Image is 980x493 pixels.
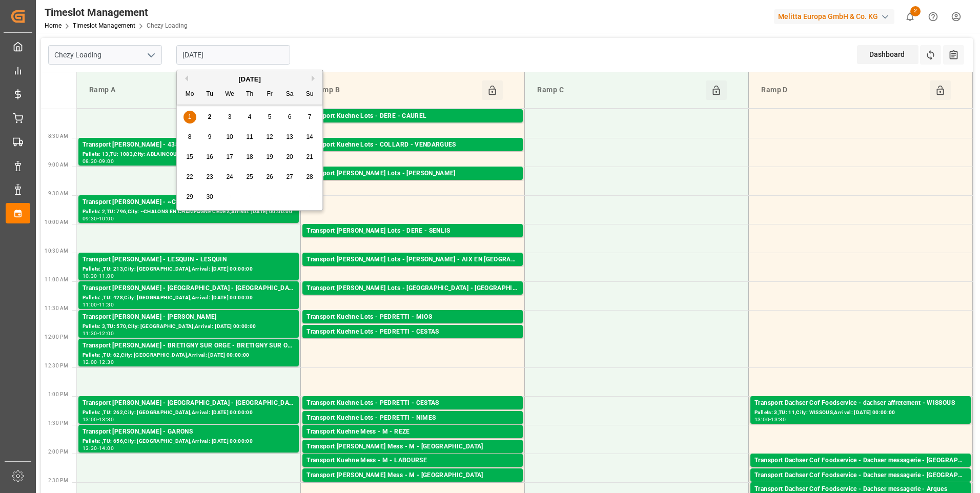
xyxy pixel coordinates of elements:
div: Sa [283,88,296,101]
div: 09:00 [99,159,114,163]
div: month 2025-09 [180,107,320,207]
span: 9 [208,133,212,140]
span: 9:00 AM [48,162,68,168]
div: Choose Sunday, September 21st, 2025 [303,151,316,163]
div: Pallets: ,TU: 404,City: [GEOGRAPHIC_DATA],Arrival: [DATE] 00:00:00 [307,423,519,432]
div: Pallets: 1,TU: 6,City: [GEOGRAPHIC_DATA],Arrival: [DATE] 00:00:00 [307,481,519,489]
div: Pallets: 1,TU: 96,City: [GEOGRAPHIC_DATA],Arrival: [DATE] 00:00:00 [754,466,967,475]
div: Choose Friday, September 12th, 2025 [263,131,276,143]
span: 12:00 PM [45,334,68,340]
div: 13:00 [754,417,769,422]
div: Choose Thursday, September 4th, 2025 [243,111,256,124]
div: Pallets: 3,TU: 570,City: [GEOGRAPHIC_DATA],Arrival: [DATE] 00:00:00 [83,322,295,331]
div: Pallets: 2,TU: 289,City: [GEOGRAPHIC_DATA],Arrival: [DATE] 00:00:00 [307,121,519,130]
div: - [97,159,99,163]
span: 23 [206,173,213,180]
div: Fr [263,88,276,101]
button: show 2 new notifications [899,5,922,28]
div: 11:30 [83,331,97,336]
div: 14:00 [99,446,114,450]
button: Melitta Europa GmbH & Co. KG [774,7,899,26]
div: Su [303,88,316,101]
span: 2 [208,113,212,120]
div: 13:00 [83,417,97,422]
div: Transport [PERSON_NAME] Mess - M - [GEOGRAPHIC_DATA] [307,442,519,452]
span: 1 [188,113,192,120]
div: Transport Dachser Cof Foodservice - Dachser messagerie - [GEOGRAPHIC_DATA] [754,470,967,481]
button: Help Center [922,5,945,28]
div: Pallets: ,TU: 656,City: [GEOGRAPHIC_DATA],Arrival: [DATE] 00:00:00 [83,437,295,446]
span: 30 [206,193,213,200]
span: 24 [226,173,233,180]
div: Dashboard [857,45,918,64]
div: Th [243,88,256,101]
div: Choose Tuesday, September 9th, 2025 [203,131,216,143]
span: 26 [266,173,273,180]
div: - [97,417,99,422]
div: Pallets: 1,TU: ,City: CARQUEFOU,Arrival: [DATE] 00:00:00 [307,179,519,188]
span: 2:00 PM [48,449,68,455]
span: 17 [226,153,233,160]
div: Transport [PERSON_NAME] - LESQUIN - LESQUIN [83,255,295,265]
span: 15 [186,153,193,160]
a: Timeslot Management [73,22,135,29]
div: Transport [PERSON_NAME] Lots - DERE - SENLIS [307,226,519,236]
div: Transport Dachser Cof Foodservice - dachser affretement - WISSOUS [754,398,967,408]
span: 10 [226,133,233,140]
div: Choose Thursday, September 18th, 2025 [243,151,256,163]
div: Transport [PERSON_NAME] - ~CHALONS EN CHAMPAGNE CEDEX - ~CHALONS EN CHAMPAGNE CEDEX [83,197,295,208]
span: 1:00 PM [48,392,68,397]
div: - [97,302,99,307]
span: 11:00 AM [45,277,68,282]
div: We [223,88,236,101]
div: Choose Monday, September 8th, 2025 [183,131,196,143]
div: 13:30 [771,417,786,422]
span: 12 [266,133,273,140]
div: Pallets: 2,TU: 796,City: ~CHALONS EN CHAMPAGNE CEDEX,Arrival: [DATE] 00:00:00 [83,208,295,216]
div: Transport Kuehne Lots - PEDRETTI - CESTAS [307,398,519,408]
span: 18 [246,153,253,160]
div: 08:30 [83,159,97,163]
div: Ramp C [533,80,706,100]
span: 12:30 PM [45,363,68,368]
div: - [97,274,99,278]
span: 11 [246,133,253,140]
button: Previous Month [182,75,188,81]
div: Choose Thursday, September 11th, 2025 [243,131,256,143]
div: Pallets: 1,TU: 64,City: LABOURSE,Arrival: [DATE] 00:00:00 [307,466,519,475]
div: [DATE] [177,74,322,85]
div: Pallets: ,TU: 122,City: [GEOGRAPHIC_DATA],Arrival: [DATE] 00:00:00 [307,294,519,302]
div: Pallets: 2,TU: 320,City: CESTAS,Arrival: [DATE] 00:00:00 [307,337,519,346]
span: 27 [286,173,293,180]
div: 10:00 [99,216,114,221]
div: Transport [PERSON_NAME] - [PERSON_NAME] [83,312,295,322]
div: Choose Tuesday, September 23rd, 2025 [203,171,216,183]
span: 21 [306,153,313,160]
span: 25 [246,173,253,180]
span: 14 [306,133,313,140]
div: Transport [PERSON_NAME] Lots - [PERSON_NAME] - AIX EN [GEOGRAPHIC_DATA] [307,255,519,265]
div: Transport [PERSON_NAME] - GARONS [83,427,295,437]
div: Choose Tuesday, September 30th, 2025 [203,191,216,203]
div: Pallets: ,TU: 62,City: [GEOGRAPHIC_DATA],Arrival: [DATE] 00:00:00 [83,351,295,360]
div: Transport Kuehne Lots - PEDRETTI - NIMES [307,413,519,423]
span: 9:30 AM [48,191,68,196]
div: 13:30 [83,446,97,450]
div: Choose Sunday, September 28th, 2025 [303,171,316,183]
div: Tu [203,88,216,101]
span: 2:30 PM [48,478,68,483]
span: 5 [268,113,272,120]
div: Choose Friday, September 26th, 2025 [263,171,276,183]
div: - [97,216,99,221]
span: 8 [188,133,192,140]
div: Transport Kuehne Mess - M - REZE [307,427,519,437]
div: Transport [PERSON_NAME] - [GEOGRAPHIC_DATA] - [GEOGRAPHIC_DATA] [83,398,295,408]
div: 12:00 [99,331,114,336]
div: Ramp D [757,80,930,100]
div: Choose Monday, September 29th, 2025 [183,191,196,203]
div: 09:30 [83,216,97,221]
div: Transport Kuehne Lots - DERE - CAUREL [307,111,519,121]
div: Pallets: ,TU: 262,City: [GEOGRAPHIC_DATA],Arrival: [DATE] 00:00:00 [83,408,295,417]
span: 3 [228,113,232,120]
div: Choose Saturday, September 27th, 2025 [283,171,296,183]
